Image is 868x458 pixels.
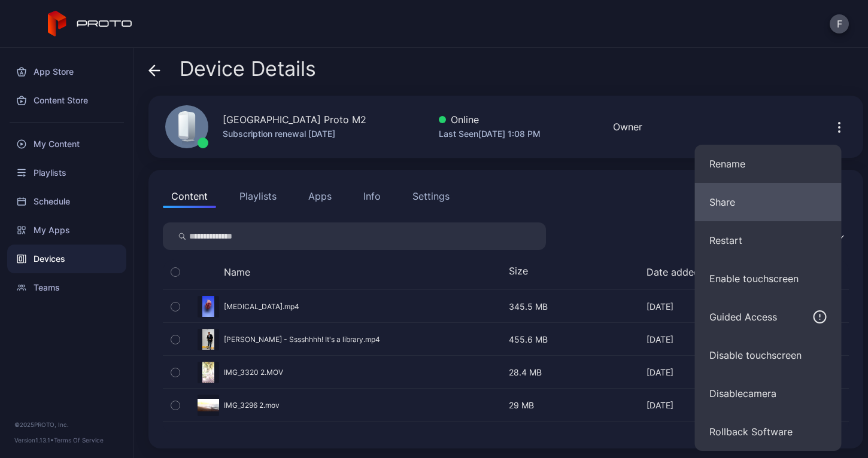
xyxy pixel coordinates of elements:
button: Size [509,265,528,277]
button: F [830,14,849,33]
div: Info [363,189,381,203]
div: Subscription renewal [DATE] [223,127,366,141]
button: Playlists [231,184,285,208]
button: Apps [300,184,340,208]
div: Online [439,112,541,127]
div: Settings [412,189,450,203]
span: Device Details [180,57,316,80]
button: Name [224,266,250,278]
span: Version 1.13.1 • [14,436,54,444]
a: Teams [7,273,126,302]
div: Guided Access [709,310,777,324]
a: Schedule [7,187,126,216]
button: Content [163,184,216,208]
button: Guided Access [695,298,842,336]
a: My Apps [7,216,126,245]
button: Disable touchscreen [695,336,842,374]
a: App Store [7,57,126,86]
div: Last Seen [DATE] 1:08 PM [439,127,541,141]
button: Date added [647,266,700,278]
a: Content Store [7,86,126,115]
button: Info [355,184,389,208]
a: Terms Of Service [54,436,104,444]
button: Rename [695,145,842,183]
button: Enable touchscreen [695,259,842,298]
div: © 2025 PROTO, Inc. [14,420,119,429]
div: [GEOGRAPHIC_DATA] Proto M2 [223,112,366,127]
button: Share [695,183,842,221]
button: Rollback Software [695,413,842,451]
button: Restart [695,221,842,259]
a: Devices [7,245,126,273]
a: My Content [7,130,126,158]
a: Playlists [7,158,126,187]
button: Disablecamera [695,374,842,413]
div: Owner [613,120,642,134]
button: Settings [404,184,458,208]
